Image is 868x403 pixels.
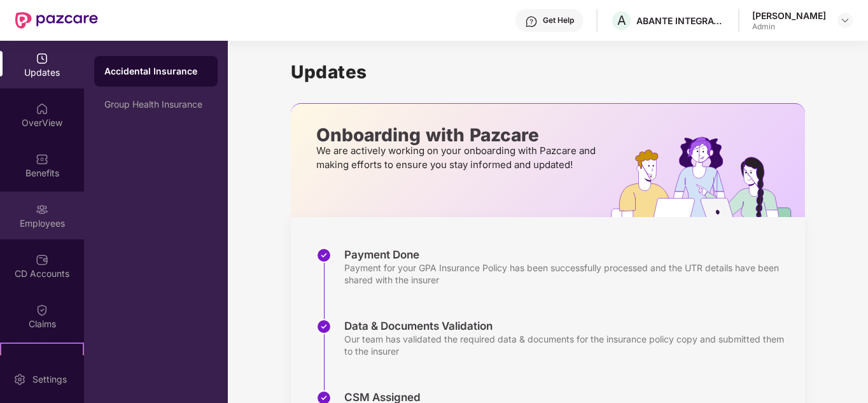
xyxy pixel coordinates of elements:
img: svg+xml;base64,PHN2ZyBpZD0iSGVscC0zMngzMiIgeG1sbnM9Imh0dHA6Ly93d3cudzMub3JnLzIwMDAvc3ZnIiB3aWR0aD... [525,15,538,28]
img: svg+xml;base64,PHN2ZyBpZD0iQmVuZWZpdHMiIHhtbG5zPSJodHRwOi8vd3d3LnczLm9yZy8yMDAwL3N2ZyIgd2lkdGg9Ij... [36,153,48,166]
img: svg+xml;base64,PHN2ZyBpZD0iVXBkYXRlZCIgeG1sbnM9Imh0dHA6Ly93d3cudzMub3JnLzIwMDAvc3ZnIiB3aWR0aD0iMj... [36,52,48,65]
p: Onboarding with Pazcare [316,129,599,141]
div: Payment Done [344,248,792,262]
span: A [617,13,626,28]
p: We are actively working on your onboarding with Pazcare and making efforts to ensure you stay inf... [316,144,599,172]
img: New Pazcare Logo [15,12,98,29]
div: Settings [29,373,71,386]
div: Data & Documents Validation [344,319,792,333]
img: svg+xml;base64,PHN2ZyBpZD0iSG9tZSIgeG1sbnM9Imh0dHA6Ly93d3cudzMub3JnLzIwMDAvc3ZnIiB3aWR0aD0iMjAiIG... [36,103,48,115]
div: Admin [752,22,826,32]
img: svg+xml;base64,PHN2ZyBpZD0iU3RlcC1Eb25lLTMyeDMyIiB4bWxucz0iaHR0cDovL3d3dy53My5vcmcvMjAwMC9zdmciIH... [316,248,332,263]
img: svg+xml;base64,PHN2ZyBpZD0iU2V0dGluZy0yMHgyMCIgeG1sbnM9Imh0dHA6Ly93d3cudzMub3JnLzIwMDAvc3ZnIiB3aW... [13,373,26,386]
div: [PERSON_NAME] [752,10,826,22]
img: svg+xml;base64,PHN2ZyBpZD0iQ0RfQWNjb3VudHMiIGRhdGEtbmFtZT0iQ0QgQWNjb3VudHMiIHhtbG5zPSJodHRwOi8vd3... [36,253,48,266]
div: Accidental Insurance [104,65,207,78]
img: svg+xml;base64,PHN2ZyBpZD0iQ2xhaW0iIHhtbG5zPSJodHRwOi8vd3d3LnczLm9yZy8yMDAwL3N2ZyIgd2lkdGg9IjIwIi... [36,304,48,316]
div: Get Help [543,15,574,25]
img: svg+xml;base64,PHN2ZyBpZD0iU3RlcC1Eb25lLTMyeDMyIiB4bWxucz0iaHR0cDovL3d3dy53My5vcmcvMjAwMC9zdmciIH... [316,319,332,334]
img: svg+xml;base64,PHN2ZyBpZD0iRW1wbG95ZWVzIiB4bWxucz0iaHR0cDovL3d3dy53My5vcmcvMjAwMC9zdmciIHdpZHRoPS... [36,203,48,216]
img: svg+xml;base64,PHN2ZyBpZD0iRHJvcGRvd24tMzJ4MzIiIHhtbG5zPSJodHRwOi8vd3d3LnczLm9yZy8yMDAwL3N2ZyIgd2... [840,15,850,25]
div: ABANTE INTEGRATED MANAGEMENT SERVICES PRIVATE LIMITED [636,15,725,27]
h1: Updates [291,61,805,83]
div: Our team has validated the required data & documents for the insurance policy copy and submitted ... [344,333,792,357]
img: hrOnboarding [611,137,805,217]
div: Group Health Insurance [104,99,207,110]
img: svg+xml;base64,PHN2ZyB4bWxucz0iaHR0cDovL3d3dy53My5vcmcvMjAwMC9zdmciIHdpZHRoPSIyMSIgaGVpZ2h0PSIyMC... [36,354,48,367]
div: Payment for your GPA Insurance Policy has been successfully processed and the UTR details have be... [344,262,792,286]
